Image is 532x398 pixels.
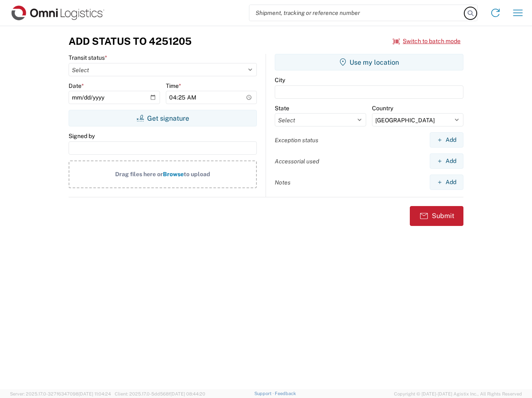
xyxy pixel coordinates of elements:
span: Server: 2025.17.0-327f6347098 [10,391,111,396]
input: Shipment, tracking or reference number [249,5,465,21]
h3: Add Status to 4251205 [69,35,192,47]
a: Feedback [275,391,296,396]
label: Time [166,82,181,90]
label: Accessorial used [275,158,319,165]
label: Date [69,82,84,90]
label: Signed by [69,132,95,140]
button: Submit [410,206,463,226]
span: Copyright © [DATE]-[DATE] Agistix Inc., All Rights Reserved [394,390,522,398]
button: Get signature [69,110,257,126]
button: Add [430,153,463,169]
span: Client: 2025.17.0-5dd568f [115,391,205,396]
button: Use my location [275,54,463,70]
label: State [275,104,289,112]
button: Add [430,132,463,148]
button: Switch to batch mode [393,34,461,48]
span: Drag files here or [115,171,163,177]
a: Support [254,391,275,396]
span: Browse [163,171,184,177]
label: Country [372,104,393,112]
label: Exception status [275,136,318,144]
span: [DATE] 11:04:24 [79,391,111,396]
label: City [275,76,285,84]
button: Add [430,175,463,190]
label: Notes [275,179,291,186]
span: [DATE] 08:44:20 [170,391,205,396]
label: Transit status [69,54,107,61]
span: to upload [184,171,210,177]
